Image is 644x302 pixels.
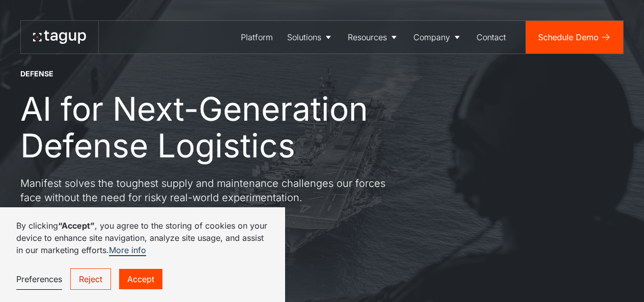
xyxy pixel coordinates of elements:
[20,69,53,79] div: DEFENSE
[109,245,146,256] a: More info
[348,31,387,43] div: Resources
[526,21,623,53] a: Schedule Demo
[58,221,95,231] strong: “Accept”
[287,31,321,43] div: Solutions
[16,269,62,290] a: Preferences
[16,219,269,256] p: By clicking , you agree to the storing of cookies on your device to enhance site navigation, anal...
[341,21,406,53] a: Resources
[280,21,341,53] a: Solutions
[477,31,506,43] div: Contact
[20,176,387,205] p: Manifest solves the toughest supply and maintenance challenges our forces face without the need f...
[406,21,469,53] a: Company
[234,21,280,53] a: Platform
[20,91,448,164] h1: AI for Next-Generation Defense Logistics
[469,21,513,53] a: Contact
[241,31,273,43] div: Platform
[70,268,111,290] a: Reject
[413,31,450,43] div: Company
[538,31,599,43] div: Schedule Demo
[119,269,162,289] a: Accept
